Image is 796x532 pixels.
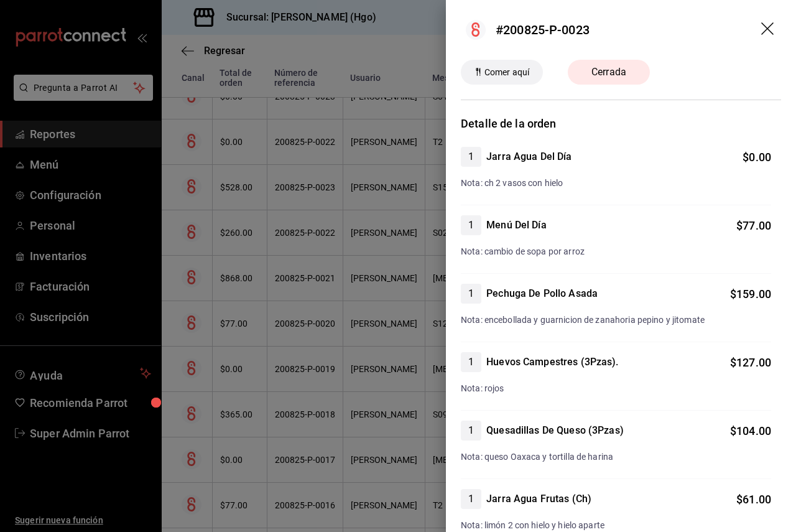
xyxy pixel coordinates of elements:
span: Nota: rojos [461,383,504,393]
h4: Menú Del Día [486,218,547,233]
span: 1 [461,149,481,164]
h4: Quesadillas De Queso (3Pzas) [486,423,624,438]
h3: Detalle de la orden [461,115,781,132]
span: 1 [461,423,481,438]
span: Nota: encebollada y guarnicion de zanahoria pepino y jitomate [461,315,705,325]
h4: Jarra Agua Del Día [486,149,572,164]
h4: Huevos Campestres (3Pzas). [486,355,618,370]
span: $ 77.00 [736,219,771,232]
span: Cerrada [584,65,634,80]
div: #200825-P-0023 [496,21,590,39]
span: Nota: limón 2 con hielo y hielo aparte [461,520,604,530]
span: 1 [461,286,481,301]
span: $ 159.00 [730,287,771,301]
span: Nota: cambio de sopa por arroz [461,246,585,256]
h4: Jarra Agua Frutas (Ch) [486,492,591,506]
span: $ 104.00 [730,424,771,437]
span: $ 127.00 [730,356,771,369]
span: 1 [461,492,481,506]
h4: Pechuga De Pollo Asada [486,286,598,301]
span: Comer aquí [479,66,534,79]
span: $ 61.00 [736,493,771,506]
button: drag [761,22,776,37]
span: 1 [461,355,481,370]
span: Nota: queso Oaxaca y tortilla de harina [461,452,613,462]
span: Nota: ch 2 vasos con hielo [461,178,563,188]
span: $ 0.00 [743,151,771,164]
span: 1 [461,218,481,233]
